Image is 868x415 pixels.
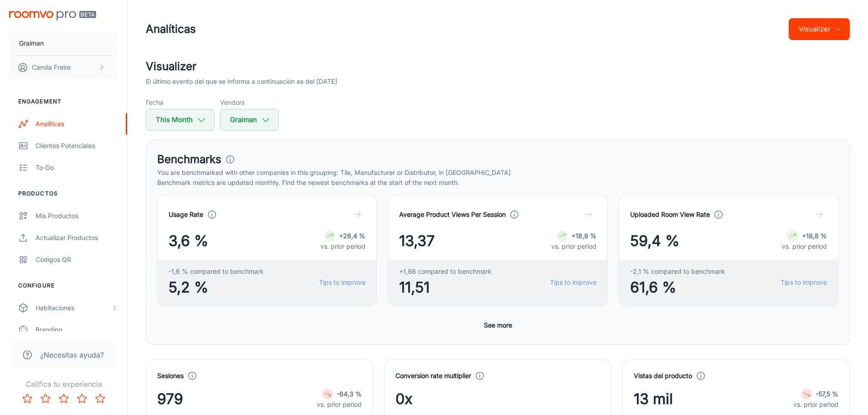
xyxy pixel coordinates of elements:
button: Rate 3 star [55,389,73,408]
strong: +26,4 % [339,232,365,240]
h4: Vistas del producto [634,371,692,381]
h2: Visualizer [146,58,850,75]
h4: Average Product Views Per Session [399,210,506,220]
button: Rate 5 star [91,389,109,408]
span: 979 [157,388,183,410]
button: Graiman [220,109,279,131]
strong: +18,8 % [802,232,827,240]
span: ¿Necesitas ayuda? [40,349,104,360]
span: 13 mil [634,388,673,410]
img: Roomvo PRO Beta [9,11,96,20]
div: To-do [36,163,118,173]
button: See more [480,317,516,333]
button: Rate 1 star [18,389,36,408]
p: vs. prior period [793,400,838,410]
p: vs. prior period [320,241,365,251]
div: Branding [36,325,118,335]
a: Tips to improve [319,277,365,287]
strong: +18,9 % [571,232,596,240]
p: Benchmark metrics are updated monthly. Find the newest benchmarks at the start of the next month. [157,178,838,188]
p: vs. prior period [551,241,596,251]
span: 61,6 % [630,277,725,298]
span: -2,1 % compared to benchmark [630,266,725,277]
div: Habitaciones [36,303,111,313]
p: You are benchmarked with other companies in this grouping: Tile, Manufacturer or Distributor, in ... [157,168,838,178]
h4: Conversion rate multiplier [395,371,471,381]
strong: -64,3 % [337,390,362,398]
p: vs. prior period [317,400,362,410]
span: +1,86 compared to benchmark [399,266,492,277]
button: Camila Freire [9,56,118,79]
a: Tips to improve [550,277,596,287]
p: El último evento del que se informa a continuación es del [DATE] [146,77,337,87]
span: -1,6 % compared to benchmark [169,266,264,277]
button: Rate 2 star [36,389,55,408]
a: Tips to improve [781,277,827,287]
p: vs. prior period [782,241,827,251]
button: Visualizer [789,18,850,40]
h4: Usage Rate [169,210,203,220]
strong: -57,5 % [816,390,838,398]
p: Camila Freire [32,62,71,72]
button: Rate 4 star [73,389,91,408]
div: Analíticas [36,119,118,129]
p: Graiman [19,38,44,48]
span: 5,2 % [169,277,264,298]
button: This Month [146,109,215,131]
div: Clientes potenciales [36,141,118,151]
div: Códigos QR [36,255,118,265]
span: 59,4 % [630,230,679,252]
div: Mis productos [36,211,118,221]
h1: Analíticas [146,21,196,37]
h4: Uploaded Room View Rate [630,210,710,220]
span: 11,51 [399,277,492,298]
span: 13,37 [399,230,435,252]
h5: Vendors [220,97,279,107]
p: Califica tu experiencia [7,379,120,389]
span: 0x [395,388,412,410]
div: Actualizar productos [36,233,118,243]
button: Graiman [9,31,118,55]
h4: Sesiones [157,371,184,381]
span: 3,6 % [169,230,208,252]
h3: Benchmarks [157,151,221,168]
h5: Fecha [146,97,215,107]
